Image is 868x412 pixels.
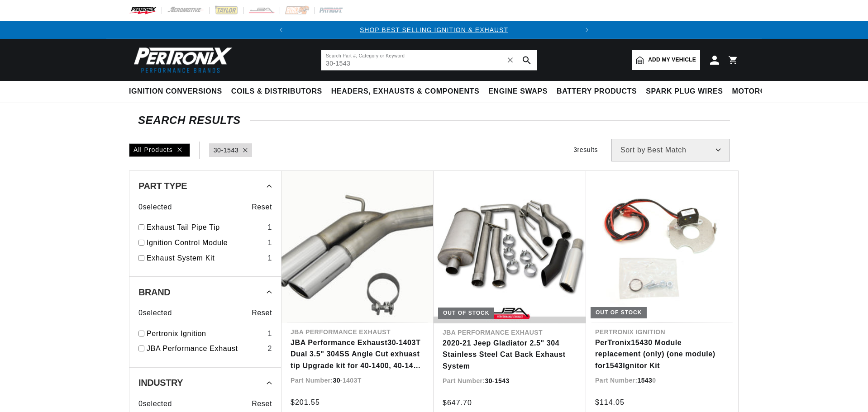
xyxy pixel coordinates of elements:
div: All Products [129,143,190,157]
summary: Battery Products [552,81,641,102]
a: 30-1543 [214,145,239,155]
span: Coils & Distributors [231,87,322,96]
span: Motorcycle [732,87,786,96]
span: 0 selected [138,201,172,213]
button: Translation missing: en.sections.announcements.previous_announcement [272,21,290,39]
summary: Motorcycle [728,81,791,102]
div: 2 [267,343,272,355]
span: Battery Products [557,87,637,96]
span: Brand [138,288,170,297]
summary: Coils & Distributors [227,81,327,102]
button: Translation missing: en.sections.announcements.next_announcement [578,21,596,39]
input: Search Part #, Category or Keyword [321,50,537,70]
span: 0 selected [138,307,172,319]
span: Part Type [138,181,187,190]
button: search button [517,50,537,70]
a: Pertronix Ignition [147,328,264,340]
a: 2020-21 Jeep Gladiator 2.5" 304 Stainless Steel Cat Back Exhaust System [443,337,577,372]
summary: Ignition Conversions [129,81,227,102]
span: Reset [252,201,272,213]
a: Ignition Control Module [147,237,264,249]
span: Industry [138,378,183,387]
summary: Engine Swaps [484,81,552,102]
span: Spark Plug Wires [646,87,723,96]
img: Pertronix [129,44,233,76]
summary: Spark Plug Wires [641,81,727,102]
select: Sort by [611,139,730,161]
div: 1 [267,222,272,233]
a: PerTronix15430 Module replacement (only) (one module) for1543Ignitor Kit [595,337,729,372]
span: Reset [252,307,272,319]
span: Add my vehicle [648,56,696,64]
span: 0 selected [138,398,172,410]
span: 3 results [573,146,598,153]
div: 1 [267,328,272,340]
div: 1 of 2 [290,25,578,35]
a: Exhaust Tail Pipe Tip [147,222,264,233]
div: Announcement [290,25,578,35]
a: Exhaust System Kit [147,252,264,264]
div: SEARCH RESULTS [138,116,730,125]
span: Reset [252,398,272,410]
summary: Headers, Exhausts & Components [327,81,484,102]
a: JBA Performance Exhaust [147,343,264,355]
div: 1 [267,252,272,264]
span: Ignition Conversions [129,87,222,96]
a: JBA Performance Exhaust30-1403T Dual 3.5" 304SS Angle Cut exhuast tip Upgrade kit for 40-1400, 40... [291,337,424,372]
a: Add my vehicle [632,50,700,70]
div: 1 [267,237,272,249]
span: Headers, Exhausts & Components [331,87,479,96]
slideshow-component: Translation missing: en.sections.announcements.announcement_bar [106,21,762,39]
span: Sort by [620,147,645,154]
a: SHOP BEST SELLING IGNITION & EXHAUST [360,26,508,33]
span: Engine Swaps [488,87,548,96]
